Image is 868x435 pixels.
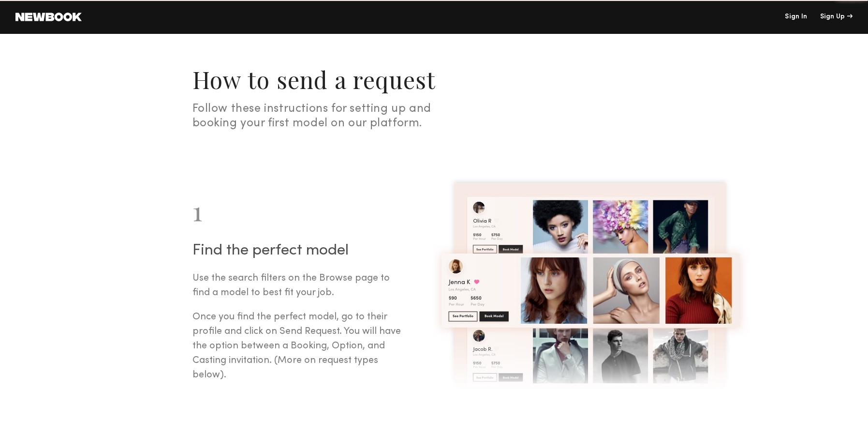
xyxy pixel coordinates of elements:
a: Sign In [785,14,807,20]
section: Follow these instructions for setting up and booking your first model on our platform. [192,102,446,131]
div: Sign Up [820,14,853,20]
p: Once you find the perfect model, go to their profile and click on Send Request. You will have the... [192,310,409,383]
div: 1 [192,197,409,224]
p: Use the search filters on the Browse page to find a model to best fit your job. [192,271,409,300]
h2: Find the perfect model [192,243,409,258]
h1: How to send a request [192,65,782,94]
img: Find the perfect model [432,177,749,415]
